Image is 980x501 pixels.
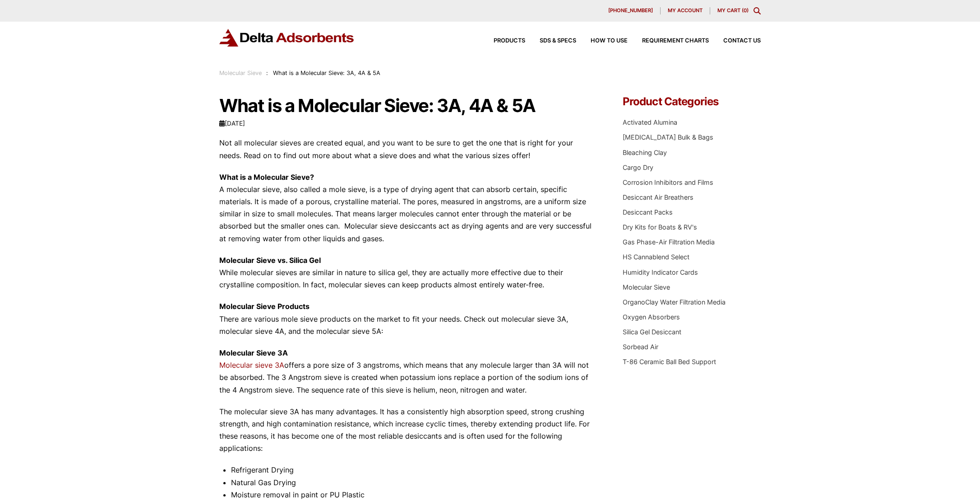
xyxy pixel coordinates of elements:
[219,361,284,370] a: Molecular sieve 3A
[601,7,661,14] a: [PHONE_NUMBER]
[623,298,726,306] a: OrganoClay Water Filtration Media
[623,208,673,216] a: Desiccant Packs
[623,268,698,276] a: Humidity Indicator Cards
[753,7,761,14] div: Toggle Modal Content
[219,171,596,245] p: A molecular sieve, also called a mole sieve, is a type of drying agent that can absorb certain, s...
[623,178,713,186] a: Corrosion Inhibitors and Films
[591,38,628,44] span: How to Use
[219,173,314,182] strong: What is a Molecular Sieve?
[494,38,525,44] span: Products
[219,348,288,357] strong: Molecular Sieve 3A
[231,489,596,501] li: Moisture removal in paint or PU Plastic
[623,193,693,201] a: Desiccant Air Breathers
[219,302,310,311] strong: Molecular Sieve Products
[540,38,576,44] span: SDS & SPECS
[479,38,525,44] a: Products
[717,7,749,14] a: My Cart (0)
[219,120,245,127] time: [DATE]
[231,464,596,476] li: Refrigerant Drying
[219,256,321,265] strong: Molecular Sieve vs. Silica Gel
[623,253,689,261] a: HS Cannablend Select
[623,223,697,231] a: Dry Kits for Boats & RV's
[623,133,713,141] a: [MEDICAL_DATA] Bulk & Bags
[231,477,596,489] li: Natural Gas Drying
[576,38,628,44] a: How to Use
[723,38,761,44] span: Contact Us
[219,254,596,291] p: While molecular sieves are similar in nature to silica gel, they are actually more effective due ...
[642,38,709,44] span: Requirement Charts
[623,149,667,156] a: Bleaching Clay
[623,238,715,246] a: Gas Phase-Air Filtration Media
[219,406,596,455] p: The molecular sieve 3A has many advantages. It has a consistently high absorption speed, strong c...
[273,70,380,76] span: What is a Molecular Sieve: 3A, 4A & 5A
[266,70,268,76] span: :
[623,328,681,336] a: Silica Gel Desiccant
[219,347,596,396] p: offers a pore size of 3 angstroms, which means that any molecule larger than 3A will not be absor...
[623,164,653,171] a: Cargo Dry
[623,313,680,321] a: Oxygen Absorbers
[608,8,653,13] span: [PHONE_NUMBER]
[628,38,709,44] a: Requirement Charts
[623,118,677,126] a: Activated Alumina
[219,70,262,76] a: Molecular Sieve
[219,96,596,115] h1: What is a Molecular Sieve: 3A, 4A & 5A
[219,137,596,161] p: Not all molecular sieves are created equal, and you want to be sure to get the one that is right ...
[744,7,747,14] span: 0
[623,358,716,365] a: T-86 Ceramic Ball Bed Support
[219,300,596,337] p: There are various mole sieve products on the market to fit your needs. Check out molecular sieve ...
[623,283,670,291] a: Molecular Sieve
[709,38,761,44] a: Contact Us
[525,38,576,44] a: SDS & SPECS
[661,7,710,14] a: My account
[623,96,761,107] h4: Product Categories
[623,343,658,351] a: Sorbead Air
[219,29,355,47] img: Delta Adsorbents
[668,8,703,13] span: My account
